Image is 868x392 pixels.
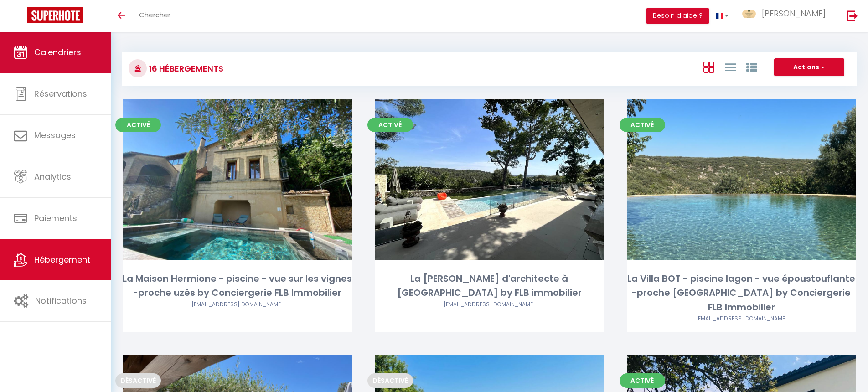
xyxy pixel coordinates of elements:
div: Airbnb [375,300,604,309]
span: Paiements [34,212,77,224]
span: Chercher [139,10,170,20]
div: La Villa BOT - piscine lagon - vue époustouflante -proche [GEOGRAPHIC_DATA] by Conciergerie FLB I... [627,272,856,315]
a: Vue en Liste [725,59,736,74]
span: Calendriers [34,46,81,58]
div: Airbnb [123,300,352,309]
a: Vue par Groupe [746,59,757,74]
span: Messages [34,129,76,141]
div: La Maison Hermione - piscine - vue sur les vignes -proche uzès by Conciergerie FLB Immobilier [123,272,352,300]
span: Réservations [34,88,87,99]
span: Activé [620,118,665,132]
span: Analytics [34,171,71,182]
span: Notifications [35,295,87,306]
button: Ouvrir le widget de chat LiveChat [7,4,35,31]
button: Besoin d'aide ? [646,8,709,24]
span: Désactivé [115,373,161,388]
button: Actions [774,58,844,77]
img: Super Booking [27,7,83,23]
span: [PERSON_NAME] [762,8,826,19]
span: Désactivé [367,373,413,388]
div: La [PERSON_NAME] d'architecte à [GEOGRAPHIC_DATA] by FLB immobilier [375,272,604,300]
span: Activé [367,118,413,132]
img: logout [847,10,858,21]
a: Vue en Box [703,59,714,74]
span: Activé [620,373,665,388]
div: Airbnb [627,315,856,323]
span: Activé [115,118,161,132]
img: ... [742,10,756,18]
h3: 16 Hébergements [147,58,223,79]
span: Hébergement [34,254,90,265]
